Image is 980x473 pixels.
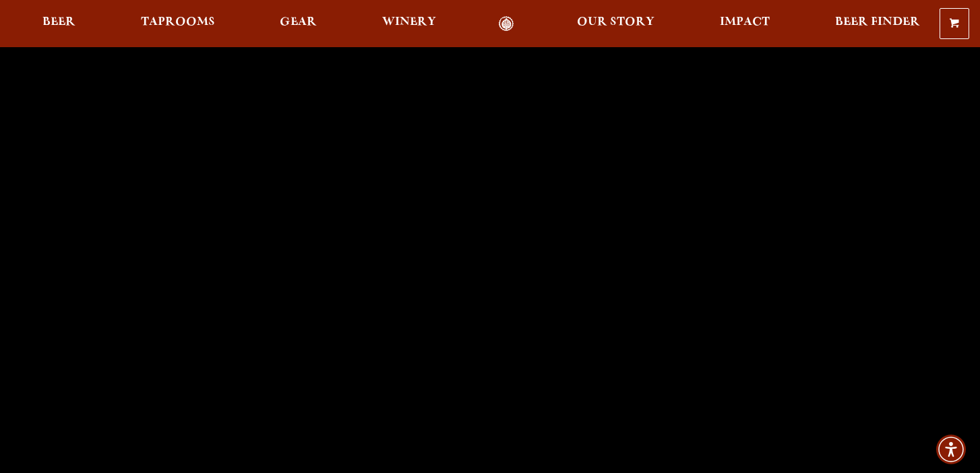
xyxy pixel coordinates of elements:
[577,17,654,28] span: Our Story
[481,16,532,32] a: Odell Home
[826,16,929,32] a: Beer Finder
[711,16,778,32] a: Impact
[382,17,436,28] span: Winery
[34,16,84,32] a: Beer
[42,17,75,28] span: Beer
[271,16,326,32] a: Gear
[835,17,920,28] span: Beer Finder
[373,16,445,32] a: Winery
[141,17,215,28] span: Taprooms
[936,435,966,464] div: Accessibility Menu
[720,17,770,28] span: Impact
[568,16,663,32] a: Our Story
[132,16,224,32] a: Taprooms
[280,17,317,28] span: Gear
